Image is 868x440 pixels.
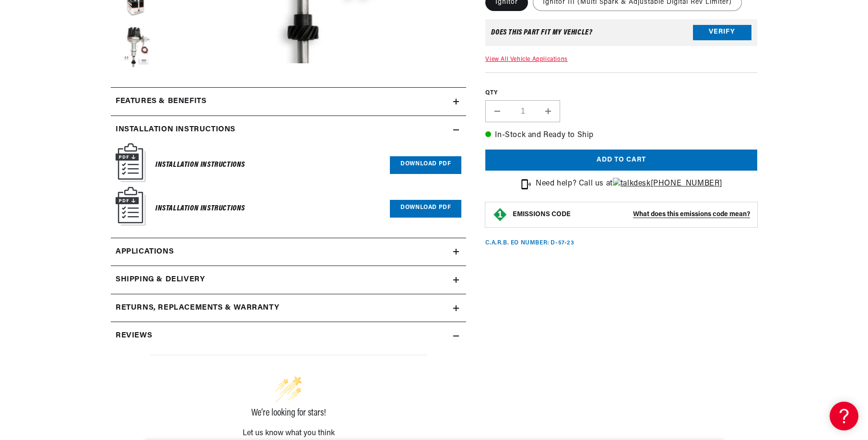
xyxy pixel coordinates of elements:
[111,116,466,144] summary: Installation instructions
[485,89,757,97] label: QTY
[155,159,245,172] h6: Installation Instructions
[150,429,427,437] div: Let us know what you think
[693,24,751,40] button: Verify
[111,24,159,72] button: Load image 6 in gallery view
[155,202,245,215] h6: Installation Instructions
[390,200,461,218] a: Download PDF
[485,239,574,247] p: C.A.R.B. EO Number: D-57-23
[513,211,571,218] strong: EMISSIONS CODE
[613,178,651,190] img: talkdesk
[390,156,461,174] a: Download PDF
[111,322,466,350] summary: Reviews
[111,238,466,266] a: Applications
[485,129,757,142] p: In-Stock and Ready to Ship
[116,124,235,136] h2: Installation instructions
[116,330,152,342] h2: Reviews
[513,210,750,219] button: EMISSIONS CODEWhat does this emissions code mean?
[485,149,757,171] button: Add to cart
[116,95,206,108] h2: Features & Benefits
[111,294,466,322] summary: Returns, Replacements & Warranty
[493,207,508,222] img: Emissions code
[111,88,466,116] summary: Features & Benefits
[613,180,722,187] a: [PHONE_NUMBER]
[491,28,592,36] div: Does This part fit My vehicle?
[150,408,427,418] div: We’re looking for stars!
[111,266,466,294] summary: Shipping & Delivery
[116,246,174,258] span: Applications
[116,143,146,182] img: Instruction Manual
[116,187,146,226] img: Instruction Manual
[116,302,279,314] h2: Returns, Replacements & Warranty
[633,211,750,218] strong: What does this emissions code mean?
[485,56,567,62] a: View All Vehicle Applications
[116,274,205,286] h2: Shipping & Delivery
[536,178,722,190] p: Need help? Call us at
